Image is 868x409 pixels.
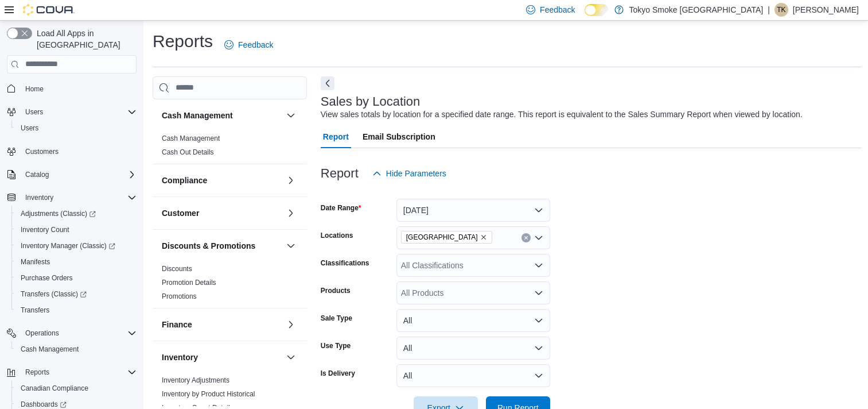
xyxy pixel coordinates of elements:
span: Manifests [16,255,137,269]
span: Feedback [540,4,575,16]
button: All [396,337,550,360]
button: Catalog [2,167,141,183]
span: Transfers (Classic) [16,287,137,301]
button: Transfers [11,302,141,318]
span: Users [21,105,137,119]
span: Inventory by Product Historical [162,389,255,399]
span: Dashboards [21,400,67,409]
span: Catalog [21,168,137,182]
button: Cash Management [162,110,282,121]
button: All [396,309,550,332]
span: Promotion Details [162,278,216,287]
a: Transfers (Classic) [16,287,91,301]
span: Cash Management [21,345,79,354]
span: Reports [21,365,137,379]
span: Purchase Orders [21,273,73,283]
button: Remove Manitoba from selection in this group [480,234,487,241]
a: Promotions [162,292,197,300]
a: Cash Management [162,134,220,142]
button: Reports [2,364,141,380]
span: Users [21,124,38,133]
h3: Report [321,167,359,180]
a: Inventory Count [16,223,74,237]
label: Date Range [321,203,361,213]
button: Inventory [162,352,282,363]
button: Catalog [21,168,53,182]
a: Cash Out Details [162,148,214,156]
a: Customers [21,145,63,159]
label: Locations [321,231,353,240]
a: Inventory Adjustments [162,376,229,384]
button: Discounts & Promotions [284,239,298,253]
a: Discounts [162,265,192,273]
button: Hide Parameters [368,162,451,185]
h3: Customer [162,207,199,219]
input: Dark Mode [585,4,609,16]
span: [GEOGRAPHIC_DATA] [406,231,478,243]
label: Is Delivery [321,369,355,378]
button: Reports [21,365,54,379]
a: Promotion Details [162,279,216,287]
button: Operations [2,325,141,341]
span: Transfers [16,303,137,317]
button: Inventory Count [11,222,141,238]
button: Cash Management [11,341,141,357]
button: Operations [21,326,64,340]
span: Customers [25,147,59,156]
span: Inventory Manager (Classic) [16,239,137,253]
span: Users [25,107,43,117]
span: Adjustments (Classic) [21,209,96,218]
button: Finance [162,319,282,330]
p: | [768,3,770,17]
button: Open list of options [534,233,543,242]
span: Email Subscription [363,125,435,148]
span: Cash Management [16,342,137,356]
span: Manifests [21,257,50,267]
button: Users [21,105,48,119]
div: Cash Management [153,132,307,164]
button: Customers [2,143,141,160]
button: Compliance [162,175,282,186]
h3: Finance [162,319,192,330]
span: Report [323,125,349,148]
a: Feedback [220,33,278,56]
h3: Sales by Location [321,95,421,109]
span: Canadian Compliance [16,381,137,395]
button: Manifests [11,254,141,270]
button: Discounts & Promotions [162,240,282,252]
button: Users [11,120,141,136]
a: Adjustments (Classic) [16,207,100,221]
span: Home [21,82,137,96]
button: Open list of options [534,288,543,298]
span: Users [16,121,137,135]
a: Transfers [16,303,54,317]
a: Cash Management [16,342,83,356]
span: Inventory Adjustments [162,376,229,385]
span: Promotions [162,292,197,301]
a: Inventory Manager (Classic) [16,239,120,253]
button: Clear input [521,233,531,242]
button: Next [321,76,334,90]
span: Adjustments (Classic) [16,207,137,221]
label: Use Type [321,341,351,350]
button: Users [2,104,141,120]
button: Purchase Orders [11,270,141,286]
label: Sale Type [321,314,352,323]
span: Transfers (Classic) [21,290,87,299]
button: Open list of options [534,261,543,270]
button: Inventory [2,190,141,206]
a: Purchase Orders [16,271,77,285]
button: All [396,364,550,387]
label: Products [321,286,351,295]
button: Inventory [21,191,58,204]
a: Inventory Manager (Classic) [11,238,141,254]
a: Canadian Compliance [16,381,93,395]
p: [PERSON_NAME] [793,3,859,17]
button: Compliance [284,173,298,187]
img: Cova [23,4,75,16]
span: Purchase Orders [16,271,137,285]
span: Hide Parameters [386,168,446,179]
h3: Inventory [162,352,198,363]
div: Discounts & Promotions [153,262,307,308]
